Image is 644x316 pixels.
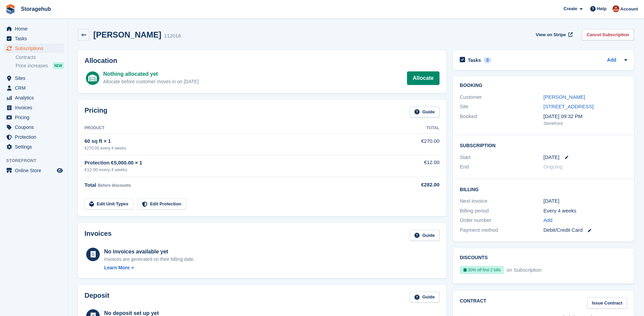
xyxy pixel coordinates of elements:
[460,142,627,149] h2: Subscription
[3,113,64,122] a: menu
[104,264,195,271] a: Learn More
[460,103,543,111] div: Site
[98,183,131,188] span: Before discounts
[544,226,627,234] div: Debit/Credit Card
[3,132,64,142] a: menu
[85,137,385,145] div: 60 sq ft × 1
[3,93,64,103] a: menu
[103,70,198,78] div: Nothing allocated yet
[410,292,439,303] a: Guide
[15,93,55,103] span: Analytics
[410,230,439,241] a: Guide
[15,122,55,132] span: Coupons
[85,182,96,188] span: Total
[544,197,627,205] div: [DATE]
[3,73,64,83] a: menu
[3,122,64,132] a: menu
[15,83,55,93] span: CRM
[15,103,55,112] span: Invoices
[15,166,55,175] span: Online Store
[3,142,64,152] a: menu
[3,44,64,53] a: menu
[484,57,492,63] div: 0
[3,83,64,93] a: menu
[104,264,129,271] div: Learn More
[613,5,619,12] img: Nick
[468,57,481,63] h2: Tasks
[3,34,64,43] a: menu
[3,166,64,175] a: menu
[544,164,563,170] span: Ongoing
[460,297,486,309] h2: Contract
[85,199,133,210] a: Edit Unit Types
[137,199,186,210] a: Edit Protection
[597,5,606,12] span: Help
[460,197,543,205] div: Next invoice
[385,123,439,134] th: Total
[533,29,574,40] a: View on Stripe
[85,159,385,167] div: Protection €5,000.00 × 1
[460,83,627,88] h2: Booking
[103,78,198,85] div: Allocate before customer moves in on [DATE]
[16,54,64,61] a: Contracts
[460,154,543,161] div: Start
[460,186,627,193] h2: Billing
[460,113,543,127] div: Booked
[460,255,627,261] h2: Discounts
[85,230,112,241] h2: Invoices
[15,34,55,43] span: Tasks
[5,4,16,14] img: stora-icon-8386f47178a22dfd0bd8f6a31ec36ba5ce8667c1dd55bd0f319d3a0aa187defe.svg
[85,123,385,134] th: Product
[460,226,543,234] div: Payment method
[93,30,161,39] h2: [PERSON_NAME]
[460,93,543,101] div: Customer
[564,5,577,12] span: Create
[607,57,616,64] a: Add
[56,166,64,175] a: Preview store
[15,113,55,122] span: Pricing
[544,104,594,109] a: [STREET_ADDRESS]
[85,292,109,303] h2: Deposit
[16,62,64,69] a: Price increases NEW
[18,3,54,15] a: Storagehub
[85,145,385,151] div: €270.00 every 4 weeks
[164,32,181,40] div: 112016
[544,120,627,127] div: Storefront
[544,94,585,100] a: [PERSON_NAME]
[3,24,64,33] a: menu
[460,217,543,224] div: Order number
[385,181,439,189] div: €282.00
[407,71,439,85] a: Allocate
[15,142,55,152] span: Settings
[104,248,195,256] div: No invoices available yet
[15,132,55,142] span: Protection
[544,154,559,161] time: 2025-10-18 00:00:00 UTC
[582,29,634,40] a: Cancel Subscription
[536,31,566,38] span: View on Stripe
[3,103,64,112] a: menu
[385,155,439,177] td: €12.00
[587,297,627,309] a: Issue Contract
[460,207,543,215] div: Billing period
[385,134,439,155] td: €270.00
[15,24,55,33] span: Home
[85,166,385,173] div: €12.00 every 4 weeks
[6,157,67,164] span: Storefront
[544,217,553,224] a: Add
[85,107,108,118] h2: Pricing
[16,63,48,69] span: Price increases
[505,267,541,273] span: on Subscription
[544,207,627,215] div: Every 4 weeks
[53,62,64,69] div: NEW
[15,44,55,53] span: Subscriptions
[460,163,543,171] div: End
[620,6,638,13] span: Account
[460,266,504,274] div: 30% off first 2 bills
[15,73,55,83] span: Sites
[104,256,195,263] div: Invoices are generated on their billing date.
[410,107,439,118] a: Guide
[85,57,439,65] h2: Allocation
[544,113,627,120] div: [DATE] 09:32 PM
